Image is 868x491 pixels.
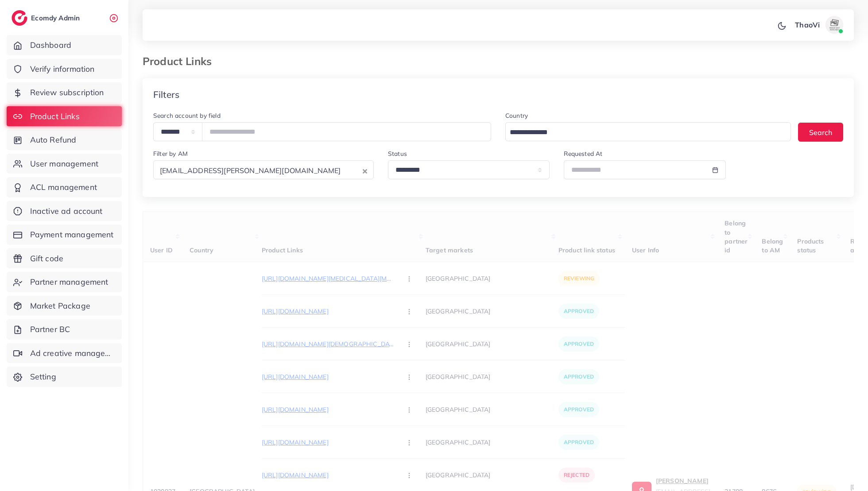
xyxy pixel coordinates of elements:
[7,130,122,150] a: Auto Refund
[30,348,115,359] span: Ad creative management
[505,111,528,120] label: Country
[31,14,82,22] h2: Ecomdy Admin
[825,16,843,34] img: avatar
[7,35,122,55] a: Dashboard
[153,160,374,179] div: Search for option
[7,272,122,292] a: Partner management
[153,149,188,158] label: Filter by AM
[7,177,122,197] a: ACL management
[30,324,70,335] span: Partner BC
[30,134,77,146] span: Auto Refund
[30,87,104,98] span: Review subscription
[30,276,108,288] span: Partner management
[7,201,122,221] a: Inactive ad account
[30,229,114,240] span: Payment management
[7,82,122,103] a: Review subscription
[564,149,602,158] label: Requested At
[505,122,791,141] div: Search for option
[30,205,103,217] span: Inactive ad account
[30,300,90,312] span: Market Package
[30,182,97,193] span: ACL management
[7,296,122,316] a: Market Package
[7,343,122,363] a: Ad creative management
[12,10,82,26] a: logoEcomdy Admin
[30,63,95,75] span: Verify information
[363,166,367,176] button: Clear Selected
[153,89,179,100] h4: Filters
[507,126,779,139] input: Search for option
[795,19,820,30] p: ThaoVi
[158,164,343,178] span: [EMAIL_ADDRESS][PERSON_NAME][DOMAIN_NAME]
[30,111,80,122] span: Product Links
[30,371,56,383] span: Setting
[143,55,219,68] h3: Product Links
[790,16,847,34] a: ThaoViavatar
[30,253,63,264] span: Gift code
[7,106,122,127] a: Product Links
[7,319,122,340] a: Partner BC
[30,39,71,51] span: Dashboard
[153,111,221,120] label: Search account by field
[12,10,27,26] img: logo
[7,154,122,174] a: User management
[30,158,98,170] span: User management
[344,164,360,178] input: Search for option
[798,123,843,142] button: Search
[7,59,122,79] a: Verify information
[7,367,122,387] a: Setting
[7,248,122,269] a: Gift code
[7,224,122,245] a: Payment management
[388,149,407,158] label: Status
